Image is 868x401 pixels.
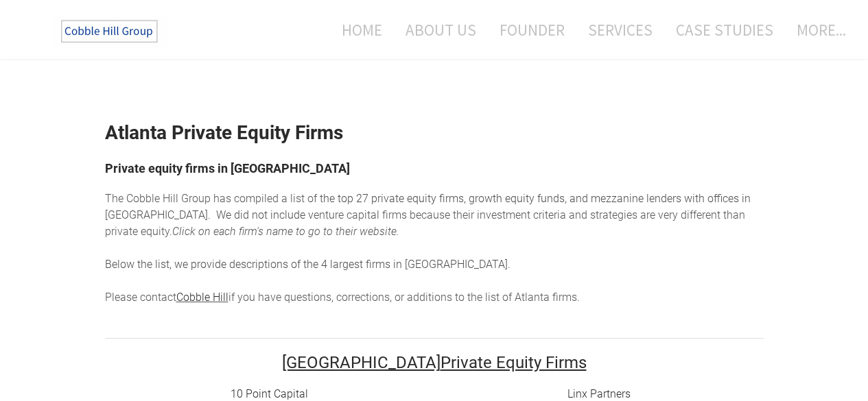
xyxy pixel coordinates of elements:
[395,12,486,48] a: About Us
[105,208,745,238] span: enture capital firms because their investment criteria and strategies are very different than pri...
[172,225,399,238] em: Click on each firm's name to go to their website.
[105,161,350,175] font: Private equity firms in [GEOGRAPHIC_DATA]
[231,387,308,400] a: 10 Point Capital
[321,12,392,48] a: Home
[105,191,764,306] div: he top 27 private equity firms, growth equity funds, and mezzanine lenders with offices in [GEOGR...
[52,14,169,49] img: The Cobble Hill Group LLC
[567,387,631,400] a: Linx Partners
[282,353,587,372] font: Private Equity Firms
[105,291,580,304] span: Please contact if you have questions, corrections, or additions to the list of Atlanta firms.
[489,12,575,48] a: Founder
[176,291,228,304] a: Cobble Hill
[105,121,343,144] strong: Atlanta Private Equity Firms
[282,353,441,372] font: [GEOGRAPHIC_DATA]
[786,12,846,48] a: more...
[578,12,663,48] a: Services
[666,12,784,48] a: Case Studies
[105,192,323,205] span: The Cobble Hill Group has compiled a list of t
